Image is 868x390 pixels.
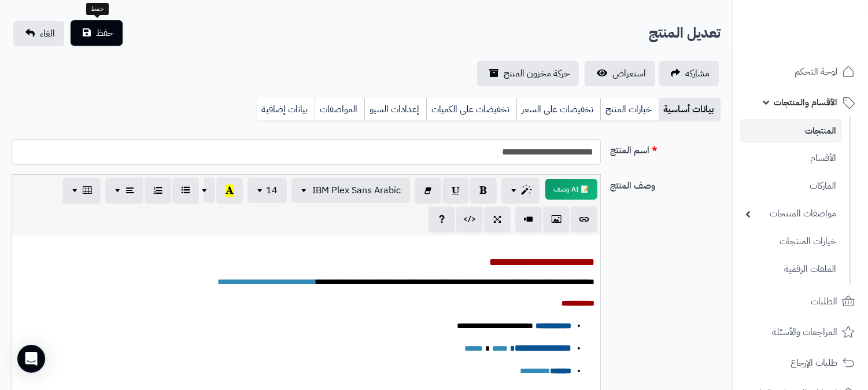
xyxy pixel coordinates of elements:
img: logo-2.png [789,32,857,57]
span: طلبات الإرجاع [791,355,837,371]
a: مواصفات المنتجات [740,201,842,226]
a: طلبات الإرجاع [740,349,861,377]
a: الأقسام [740,146,842,171]
a: تخفيضات على الكميات [426,98,516,121]
button: 14 [248,178,287,203]
a: الماركات [740,174,842,198]
span: استعراض [612,67,646,80]
a: لوحة التحكم [740,58,861,86]
span: حركة مخزون المنتج [504,67,570,80]
span: الطلبات [811,293,837,310]
a: المنتجات [740,119,842,143]
span: IBM Plex Sans Arabic [312,183,401,197]
div: حفظ [86,3,109,16]
span: حفظ [96,26,113,40]
a: حركة مخزون المنتج [477,61,579,86]
span: الأقسام والمنتجات [774,94,837,111]
a: إعدادات السيو [364,98,426,121]
a: المواصفات [315,98,364,121]
a: تخفيضات على السعر [516,98,600,121]
span: لوحة التحكم [795,64,837,80]
span: مشاركه [685,67,710,80]
a: الغاء [13,21,64,46]
label: وصف المنتج [605,174,725,193]
a: استعراض [585,61,655,86]
a: بيانات أساسية [659,98,721,121]
div: Open Intercom Messenger [17,345,45,373]
a: الملفات الرقمية [740,257,842,282]
a: الطلبات [740,288,861,315]
span: 14 [266,183,278,197]
label: اسم المنتج [605,139,725,157]
a: بيانات إضافية [257,98,315,121]
span: الغاء [40,27,55,41]
button: IBM Plex Sans Arabic [291,178,410,203]
a: خيارات المنتج [600,98,659,121]
a: المراجعات والأسئلة [740,318,861,346]
button: حفظ [71,20,123,46]
span: المراجعات والأسئلة [772,324,837,340]
h2: تعديل المنتج [649,21,721,45]
a: مشاركه [659,61,719,86]
button: 📝 AI وصف [545,179,597,200]
a: خيارات المنتجات [740,229,842,254]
